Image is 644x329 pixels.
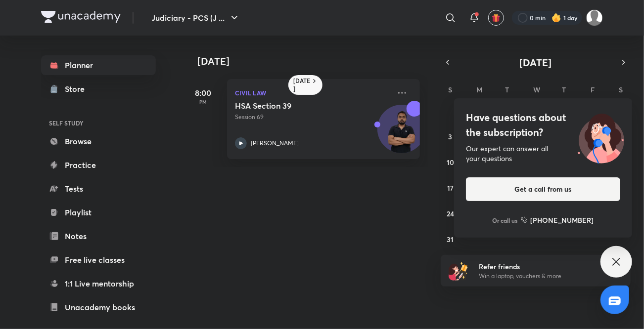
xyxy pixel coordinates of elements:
[41,274,156,293] a: 1:1 Live mentorship
[531,215,594,225] h6: [PHONE_NUMBER]
[41,297,156,317] a: Unacademy books
[41,250,156,270] a: Free live classes
[591,85,595,94] abbr: Friday
[521,215,594,225] a: [PHONE_NUMBER]
[41,179,156,199] a: Tests
[447,158,454,167] abbr: August 10, 2025
[41,131,156,151] a: Browse
[533,85,540,94] abbr: Wednesday
[41,203,156,222] a: Playlist
[197,55,430,67] h4: [DATE]
[449,85,453,94] abbr: Sunday
[455,55,617,69] button: [DATE]
[492,13,501,22] img: avatar
[586,9,603,26] img: Shivangee Singh
[443,231,459,247] button: August 31, 2025
[449,261,468,281] img: referral
[570,110,632,164] img: ttu_illustration_new.svg
[443,154,459,170] button: August 10, 2025
[41,11,121,25] a: Company Logo
[443,206,459,221] button: August 24, 2025
[443,180,459,196] button: August 17, 2025
[562,85,566,94] abbr: Thursday
[443,128,459,144] button: August 3, 2025
[41,11,121,23] img: Company Logo
[235,101,358,111] h5: HSA Section 39
[466,110,620,140] h4: Have questions about the subscription?
[493,216,518,225] p: Or call us
[145,8,246,28] button: Judiciary - PCS (J ...
[235,113,390,122] p: Session 69
[466,144,620,164] div: Our expert can answer all your questions
[41,226,156,246] a: Notes
[184,87,223,99] h5: 8:00
[479,261,600,272] h6: Refer friends
[65,83,91,95] div: Store
[447,209,454,218] abbr: August 24, 2025
[619,85,623,94] abbr: Saturday
[479,272,600,281] p: Win a laptop, vouchers & more
[41,79,156,99] a: Store
[41,115,156,131] h6: SELF STUDY
[520,56,552,69] span: [DATE]
[552,13,561,23] img: streak
[488,10,504,26] button: avatar
[251,139,299,148] p: [PERSON_NAME]
[184,99,223,105] p: PM
[41,55,156,75] a: Planner
[293,77,311,93] h6: [DATE]
[447,235,454,244] abbr: August 31, 2025
[476,85,482,94] abbr: Monday
[447,183,454,193] abbr: August 17, 2025
[378,110,425,158] img: Avatar
[506,85,509,94] abbr: Tuesday
[235,87,390,99] p: Civil Law
[449,132,453,141] abbr: August 3, 2025
[41,155,156,175] a: Practice
[466,177,620,201] button: Get a call from us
